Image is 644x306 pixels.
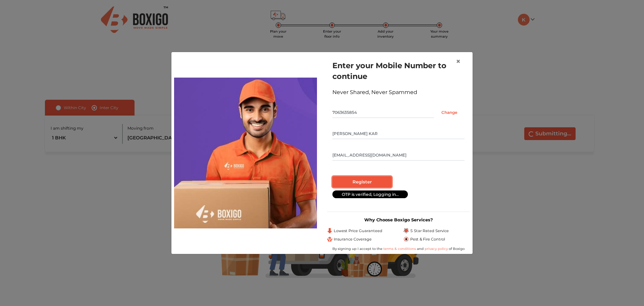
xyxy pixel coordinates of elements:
[383,247,417,251] a: terms & conditions
[327,246,470,251] div: By signing up I accept to the and of Boxigo
[334,236,372,242] span: Insurance Coverage
[332,60,465,82] h1: Enter your Mobile Number to continue
[410,228,449,234] span: 5 Star Rated Service
[332,190,408,198] div: OTP is verified, Logging in...
[327,217,470,222] h3: Why Choose Boxigo Services?
[424,247,449,251] a: privacy policy
[332,128,465,139] input: Your Name
[332,88,465,96] div: Never Shared, Never Spammed
[450,52,466,71] button: Close
[456,56,461,66] span: ×
[410,236,445,242] span: Pest & Fire Control
[174,78,317,228] img: relocation-img
[434,107,465,118] input: Change
[332,107,434,118] input: Mobile No
[334,228,382,234] span: Lowest Price Guaranteed
[332,176,392,188] input: Register
[332,150,465,161] input: Email Id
